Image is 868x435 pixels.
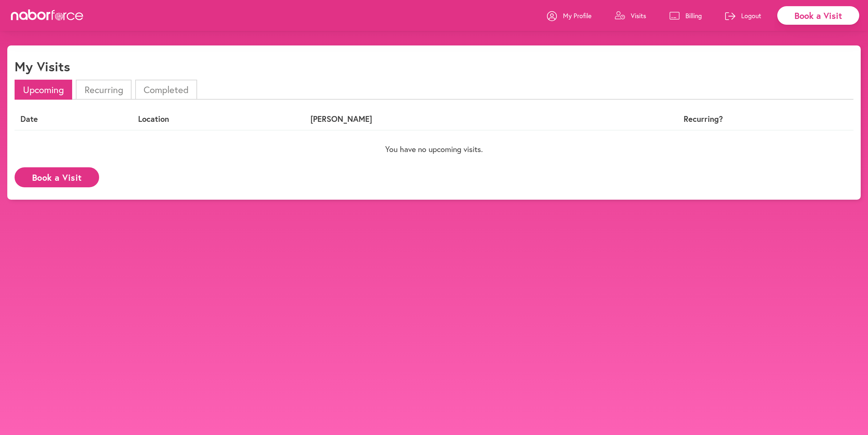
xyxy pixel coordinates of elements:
[15,108,132,130] th: Date
[741,11,761,20] p: Logout
[15,167,99,187] button: Book a Visit
[669,5,702,27] a: Billing
[725,5,761,27] a: Logout
[685,11,702,20] p: Billing
[305,108,601,130] th: [PERSON_NAME]
[15,173,99,180] a: Book a Visit
[615,5,646,27] a: Visits
[15,144,853,154] p: You have no upcoming visits.
[76,80,131,100] li: Recurring
[132,108,305,130] th: Location
[777,6,859,25] div: Book a Visit
[547,5,591,27] a: My Profile
[15,80,72,100] li: Upcoming
[135,80,197,100] li: Completed
[15,59,70,74] h1: My Visits
[600,108,806,130] th: Recurring?
[563,11,591,20] p: My Profile
[631,11,646,20] p: Visits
